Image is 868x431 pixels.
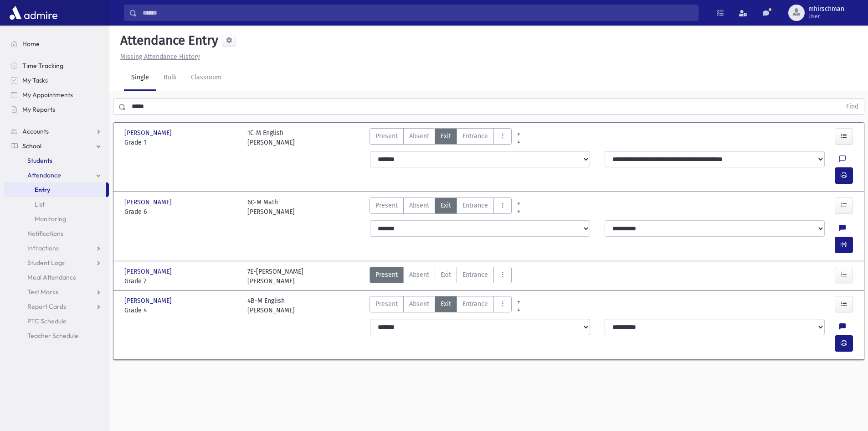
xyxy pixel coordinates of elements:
[4,168,109,182] a: Attendance
[4,197,109,212] a: List
[27,288,58,296] span: Test Marks
[4,124,109,139] a: Accounts
[7,4,60,22] img: AdmirePro
[22,62,63,70] span: Time Tracking
[35,200,45,208] span: List
[4,299,109,314] a: Report Cards
[22,40,40,48] span: Home
[370,197,512,217] div: AttTypes
[27,229,63,238] span: Notifications
[27,156,52,165] span: Students
[4,226,109,241] a: Notifications
[409,131,429,141] span: Absent
[375,299,398,309] span: Present
[184,65,229,91] a: Classroom
[409,201,429,210] span: Absent
[247,197,295,217] div: 6C-M Math [PERSON_NAME]
[462,270,488,280] span: Entrance
[27,273,77,281] span: Meal Attendance
[117,53,200,61] a: Missing Attendance History
[124,65,156,91] a: Single
[27,302,66,311] span: Report Cards
[156,65,184,91] a: Bulk
[124,306,238,315] span: Grade 4
[124,276,238,286] span: Grade 7
[375,131,398,141] span: Present
[117,33,218,48] h5: Attendance Entry
[4,73,109,88] a: My Tasks
[4,36,109,51] a: Home
[462,299,488,309] span: Entrance
[247,267,303,286] div: 7E-[PERSON_NAME] [PERSON_NAME]
[247,128,295,147] div: 1C-M English [PERSON_NAME]
[4,88,109,102] a: My Appointments
[441,131,451,141] span: Exit
[409,270,429,280] span: Absent
[27,171,61,179] span: Attendance
[4,102,109,117] a: My Reports
[4,241,109,255] a: Infractions
[375,201,398,210] span: Present
[124,197,174,207] span: [PERSON_NAME]
[4,270,109,285] a: Meal Attendance
[375,270,398,280] span: Present
[22,142,41,150] span: School
[22,91,73,99] span: My Appointments
[441,270,451,280] span: Exit
[27,332,78,340] span: Teacher Schedule
[4,58,109,73] a: Time Tracking
[4,328,109,343] a: Teacher Schedule
[808,5,844,13] span: mhirschman
[35,215,66,223] span: Monitoring
[137,5,698,21] input: Search
[4,212,109,226] a: Monitoring
[4,182,106,197] a: Entry
[120,53,200,61] u: Missing Attendance History
[4,285,109,299] a: Test Marks
[441,201,451,210] span: Exit
[4,139,109,153] a: School
[124,296,174,306] span: [PERSON_NAME]
[124,128,174,138] span: [PERSON_NAME]
[247,296,295,315] div: 4B-M English [PERSON_NAME]
[370,267,512,286] div: AttTypes
[124,267,174,276] span: [PERSON_NAME]
[124,207,238,217] span: Grade 6
[370,128,512,147] div: AttTypes
[27,259,65,267] span: Student Logs
[22,127,49,135] span: Accounts
[22,105,55,114] span: My Reports
[27,244,59,252] span: Infractions
[4,255,109,270] a: Student Logs
[124,138,238,147] span: Grade 1
[22,76,48,84] span: My Tasks
[441,299,451,309] span: Exit
[4,314,109,328] a: PTC Schedule
[4,153,109,168] a: Students
[370,296,512,315] div: AttTypes
[462,131,488,141] span: Entrance
[35,186,50,194] span: Entry
[462,201,488,210] span: Entrance
[27,317,67,325] span: PTC Schedule
[808,13,844,20] span: User
[409,299,429,309] span: Absent
[841,99,864,114] button: Find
